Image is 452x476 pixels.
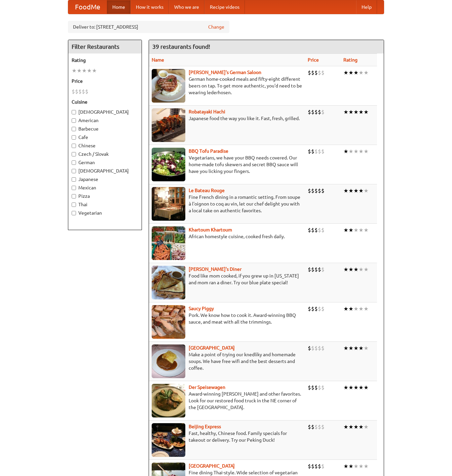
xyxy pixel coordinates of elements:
img: bateaurouge.jpg [152,187,185,221]
li: $ [308,344,311,352]
input: Thai [72,203,76,207]
li: ★ [364,305,369,313]
input: Barbecue [72,127,76,131]
li: $ [82,88,85,95]
li: ★ [343,108,348,116]
li: $ [314,305,318,313]
input: Chinese [72,144,76,148]
li: ★ [359,108,364,116]
li: ★ [348,305,353,313]
li: $ [85,88,88,95]
a: Robatayaki Hachi [189,109,225,114]
li: $ [321,69,325,76]
li: $ [318,226,321,234]
li: ★ [353,108,359,116]
img: czechpoint.jpg [152,344,185,378]
li: ★ [348,187,353,194]
label: Barbecue [72,125,138,132]
li: ★ [353,266,359,273]
li: ★ [359,266,364,273]
img: beijing.jpg [152,423,185,457]
li: ★ [348,69,353,76]
p: Japanese food the way you like it. Fast, fresh, grilled. [152,115,302,122]
li: ★ [348,384,353,391]
li: ★ [343,69,348,76]
label: [DEMOGRAPHIC_DATA] [72,109,138,115]
li: ★ [364,266,369,273]
a: [PERSON_NAME]'s German Saloon [189,70,261,75]
li: $ [311,344,314,352]
li: $ [311,463,314,470]
li: $ [318,305,321,313]
li: ★ [348,266,353,273]
b: Beijing Express [189,424,221,429]
li: $ [321,266,325,273]
li: $ [321,423,325,431]
li: ★ [343,384,348,391]
h5: Cuisine [72,99,138,105]
li: $ [321,344,325,352]
li: $ [308,423,311,431]
img: saucy.jpg [152,305,185,339]
li: $ [308,148,311,155]
p: African homestyle cuisine, cooked fresh daily. [152,233,302,240]
li: ★ [348,344,353,352]
li: $ [318,266,321,273]
li: ★ [364,69,369,76]
a: Who we are [169,0,204,14]
li: ★ [364,148,369,155]
li: ★ [348,148,353,155]
li: $ [314,266,318,273]
a: Price [308,57,319,63]
a: Saucy Piggy [189,306,214,311]
p: Award-winning [PERSON_NAME] and other favorites. Look for our restored food truck in the NE corne... [152,391,302,411]
li: ★ [82,67,87,74]
li: $ [318,148,321,155]
img: speisewagen.jpg [152,384,185,417]
li: ★ [364,108,369,116]
li: $ [78,88,82,95]
img: sallys.jpg [152,266,185,299]
label: Vegetarian [72,210,138,216]
img: robatayaki.jpg [152,108,185,142]
p: Fast, healthy, Chinese food. Family specials for takeout or delivery. Try our Peking Duck! [152,430,302,443]
li: ★ [92,67,97,74]
li: $ [321,187,325,194]
input: [DEMOGRAPHIC_DATA] [72,110,76,114]
a: Der Speisewagen [189,385,225,390]
li: $ [314,187,318,194]
li: ★ [359,384,364,391]
li: $ [314,384,318,391]
div: Deliver to: [STREET_ADDRESS] [68,21,229,33]
input: Mexican [72,186,76,190]
a: [PERSON_NAME]'s Diner [189,266,241,272]
a: [GEOGRAPHIC_DATA] [189,345,235,351]
a: How it works [130,0,169,14]
a: BBQ Tofu Paradise [189,148,228,154]
li: ★ [353,463,359,470]
p: Vegetarians, we have your BBQ needs covered. Our home-made tofu skewers and secret BBQ sauce will... [152,154,302,175]
li: ★ [348,108,353,116]
li: $ [318,69,321,76]
li: $ [318,344,321,352]
li: $ [311,226,314,234]
input: [DEMOGRAPHIC_DATA] [72,169,76,173]
li: ★ [353,148,359,155]
li: $ [311,187,314,194]
li: ★ [343,423,348,431]
h5: Price [72,78,138,84]
input: Vegetarian [72,211,76,215]
b: Le Bateau Rouge [189,188,225,193]
a: Khartoum Khartoum [189,227,232,232]
li: $ [72,88,75,95]
li: ★ [353,344,359,352]
li: ★ [359,148,364,155]
li: $ [321,226,325,234]
li: ★ [343,148,348,155]
li: ★ [348,423,353,431]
